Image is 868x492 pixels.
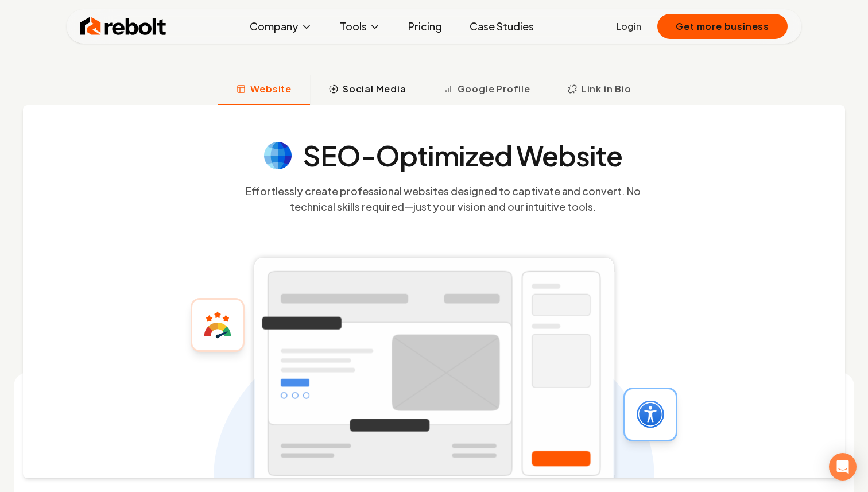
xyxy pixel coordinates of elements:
[829,453,857,481] div: Open Intercom Messenger
[250,82,292,96] span: Website
[310,75,425,105] button: Social Media
[458,82,530,96] span: Google Profile
[241,15,321,38] button: Company
[343,82,406,96] span: Social Media
[460,15,543,38] a: Case Studies
[425,75,549,105] button: Google Profile
[303,142,622,169] h4: SEO-Optimized Website
[399,15,451,38] a: Pricing
[80,15,166,38] img: Rebolt Logo
[617,20,641,33] a: Login
[218,75,310,105] button: Website
[549,75,650,105] button: Link in Bio
[657,14,788,39] button: Get more business
[331,15,390,38] button: Tools
[582,82,631,96] span: Link in Bio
